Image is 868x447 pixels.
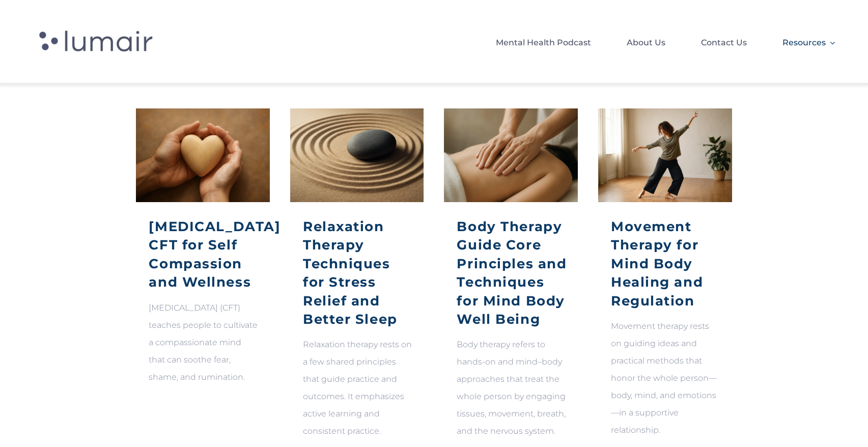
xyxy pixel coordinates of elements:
a: Mental Health Podcast [496,25,591,58]
span: Mental Health Podcast [496,34,591,51]
a: Movement Therapy for Mind Body Healing and Regulation [611,218,703,309]
a: Body Therapy Guide Core Principles and Techniques for Mind Body Well Being [457,218,567,327]
p: Movement therapy rests on guiding ideas and practical methods that honor the whole person—body, m... [611,318,722,439]
p: [MEDICAL_DATA] (CFT) teaches people to cultivate a compassionate mind that can soothe fear, shame... [149,299,260,386]
a: [MEDICAL_DATA] CFT for Self Compassion and Wellness [149,218,281,290]
span: About Us [627,34,665,51]
a: Resources [782,25,835,58]
p: Relaxation therapy rests on a few shared principles that guide practice and outcomes. It emphasiz... [303,336,414,440]
span: Resources [782,34,826,51]
a: Relaxation Therapy Techniques for Stress Relief and Better Sleep [303,218,398,327]
a: About Us [627,25,665,58]
p: Body therapy refers to hands-on and mind–body approaches that treat the whole person by engaging ... [457,336,568,440]
nav: Lumair Header [234,25,835,58]
a: Contact Us [701,25,747,58]
span: Contact Us [701,34,747,51]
